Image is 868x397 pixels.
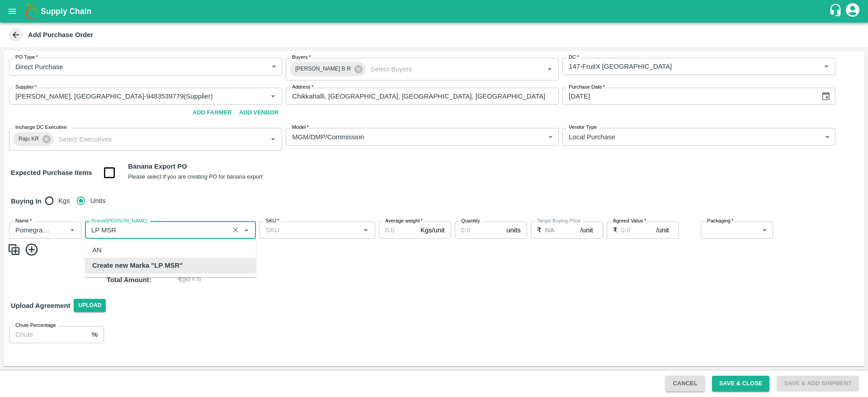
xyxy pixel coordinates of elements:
[128,174,262,180] small: Please select if you are creating PO for banana export
[7,192,45,211] h6: Buying In
[189,105,236,121] button: Add Farmer
[292,84,313,91] label: Address
[461,217,480,225] label: Quantity
[829,3,844,19] div: customer-support
[292,54,311,61] label: Buyers
[15,322,56,329] label: Chute Percentage
[41,5,829,18] a: Supply Chain
[286,88,559,105] input: Address
[817,88,835,105] button: Choose date, selected date is Sep 15, 2025
[569,132,615,142] p: Local Purchase
[15,217,32,225] label: Name
[90,196,106,206] span: Units
[420,225,445,235] p: Kgs/unit
[15,62,63,72] p: Direct Purchase
[11,169,92,176] strong: Expected Purchase Items
[13,134,44,144] span: Raju KR
[613,225,618,235] p: ₹
[88,224,226,236] input: Create Brand/Marka
[290,62,366,76] div: [PERSON_NAME] B R
[292,124,309,131] label: Model
[562,88,814,105] input: Select Date
[537,217,581,225] label: Target Buying Price
[92,330,98,340] p: %
[9,326,88,343] input: Chute
[41,7,91,16] b: Supply Chain
[613,217,646,225] label: Agreed Value
[107,276,151,284] strong: Total Amount :
[12,90,253,102] input: Select Supplier
[186,275,201,285] span: ( 0 X 0 )
[91,217,147,225] label: Brand/[PERSON_NAME]
[28,31,93,38] b: Add Purchase Order
[74,299,106,312] span: Upload
[92,260,183,270] b: Create new Marka "LP MSR"
[15,84,37,91] label: Supplier
[656,225,669,235] p: /unit
[537,225,542,235] p: ₹
[569,54,579,61] label: DC
[15,124,67,131] label: Incharge DC Executive
[15,54,38,61] label: PO Type
[506,225,520,235] p: units
[821,61,832,72] button: Open
[385,217,423,225] label: Average weight
[262,224,358,236] input: SKU
[128,163,187,170] b: Banana Export PO
[665,376,704,392] button: Cancel
[565,61,806,72] input: Select DC
[23,2,41,20] img: logo
[267,90,279,102] button: Open
[230,224,242,236] button: Clear
[178,275,186,285] p: ₹ 0
[66,224,78,236] button: Open
[55,133,253,145] input: Select Executives
[569,84,605,91] label: Purchase Date
[844,2,861,21] div: account of current user
[7,242,21,257] img: CloneIcon
[12,224,52,236] input: Name
[11,302,70,309] strong: Upload Agreement
[545,222,580,239] input: 0.0
[360,224,372,236] button: Open
[266,217,279,225] label: SKU
[290,64,356,74] span: [PERSON_NAME] B R
[569,124,597,131] label: Vendor Type
[707,217,734,225] label: Packaging
[58,196,70,206] span: Kgs
[92,245,102,255] div: AN
[712,376,770,392] button: Save & Close
[292,132,364,142] p: MGM/DMP/Commission
[236,105,282,121] button: Add Vendor
[45,192,113,210] div: buying_in
[267,133,279,145] button: Open
[2,1,23,22] button: open drawer
[544,63,556,75] button: Open
[455,222,503,239] input: 0.0
[621,222,656,239] input: 0.0
[580,225,593,235] p: /unit
[241,224,252,236] button: Close
[367,63,529,75] input: Select Buyers
[379,222,417,239] input: 0.0
[13,132,54,147] div: Raju KR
